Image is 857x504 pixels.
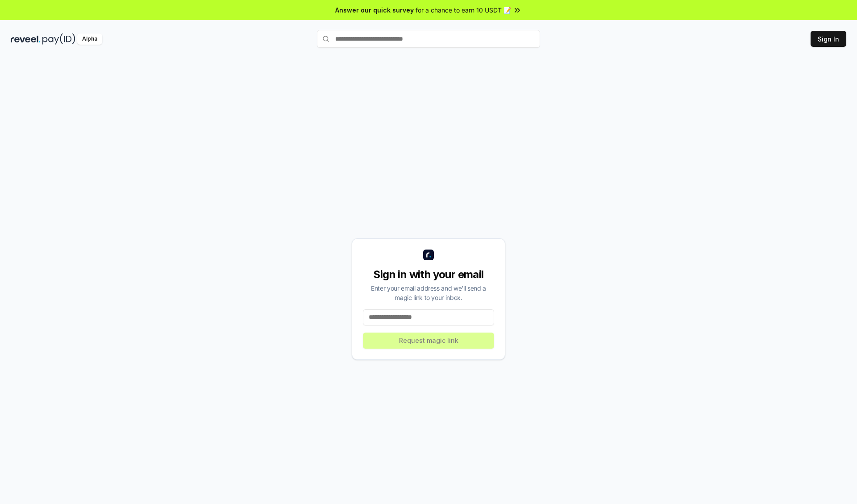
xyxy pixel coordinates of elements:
img: logo_small [423,250,434,260]
button: Sign In [811,31,846,47]
img: pay_id [42,33,75,45]
div: Sign in with your email [363,267,494,282]
span: Answer our quick survey [335,5,414,15]
div: Enter your email address and we’ll send a magic link to your inbox. [363,283,494,302]
div: Alpha [77,33,102,45]
img: reveel_dark [11,33,41,45]
span: for a chance to earn 10 USDT 📝 [416,5,511,15]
